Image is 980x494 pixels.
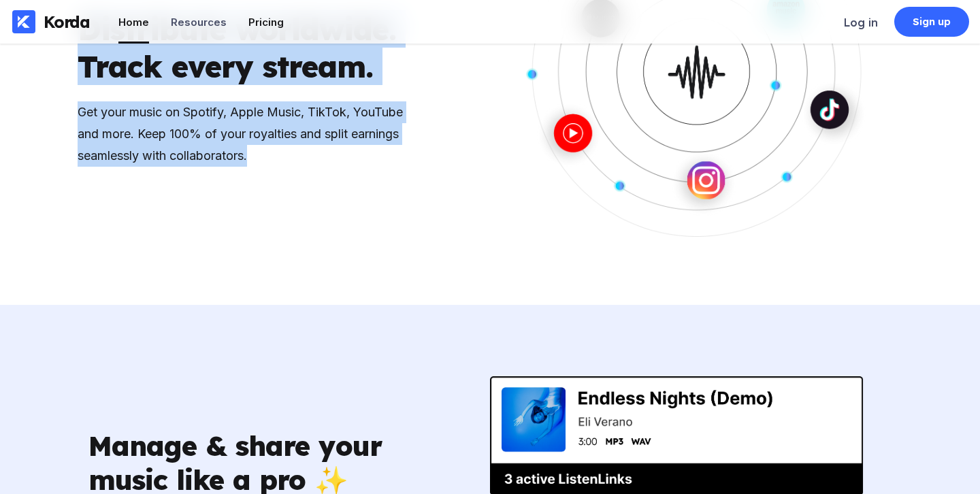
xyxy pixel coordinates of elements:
div: Sign up [913,15,951,29]
div: Get your music on Spotify, Apple Music, TikTok, YouTube and more. Keep 100% of your royalties and... [78,101,404,167]
div: Resources [171,16,227,29]
div: Log in [844,16,878,29]
div: Pricing [248,16,284,29]
a: Sign up [894,7,969,37]
div: Home [118,16,149,29]
div: Distribute worldwide. Track every stream. [78,10,404,85]
div: Korda [44,12,90,32]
